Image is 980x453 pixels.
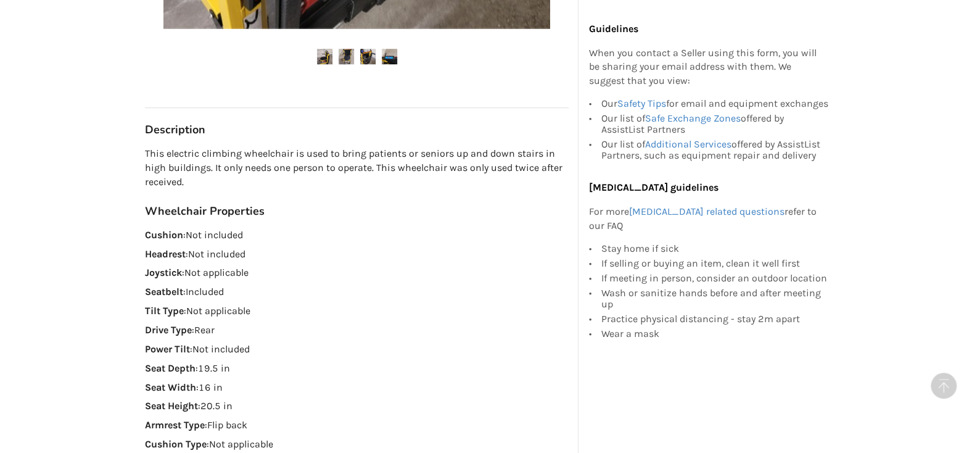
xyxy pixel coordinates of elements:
[601,137,829,161] div: Our list of offered by AssistList Partners, such as equipment repair and delivery
[628,206,784,217] a: [MEDICAL_DATA] related questions
[601,326,829,339] div: Wear a mask
[145,286,183,297] strong: Seatbelt
[382,49,397,64] img: stair climbing wheelchair-wheelchair-mobility-surrey-assistlist-listing
[145,438,569,452] p: : Not applicable
[145,438,207,450] strong: Cushion Type
[588,205,829,233] p: For more refer to our FAQ
[145,362,196,374] strong: Seat Depth
[588,23,638,35] b: Guidelines
[601,111,829,137] div: Our list of offered by AssistList Partners
[145,228,569,243] p: : Not included
[601,286,829,312] div: Wash or sanitize hands before and after meeting up
[145,343,190,355] strong: Power Tilt
[644,112,740,124] a: Safe Exchange Zones
[145,343,569,357] p: : Not included
[339,49,354,64] img: stair climbing wheelchair-wheelchair-mobility-surrey-assistlist-listing
[644,138,731,150] a: Additional Services
[617,98,665,109] a: Safety Tips
[317,49,332,64] img: stair climbing wheelchair-wheelchair-mobility-surrey-assistlist-listing
[145,419,205,431] strong: Armrest Type
[145,381,569,395] p: : 16 in
[145,381,196,393] strong: Seat Width
[145,324,192,336] strong: Drive Type
[601,256,829,271] div: If selling or buying an item, clean it well first
[145,323,569,338] p: : Rear
[145,147,569,189] p: This electric climbing wheelchair is used to bring patients or seniors up and down stairs in high...
[145,418,569,433] p: : Flip back
[145,248,186,260] strong: Headrest
[601,312,829,326] div: Practice physical distancing - stay 2m apart
[145,267,182,278] strong: Joystick
[145,123,569,137] h3: Description
[145,304,569,318] p: : Not applicable
[601,98,829,111] div: Our for email and equipment exchanges
[145,400,198,412] strong: Seat Height
[360,49,376,64] img: stair climbing wheelchair-wheelchair-mobility-surrey-assistlist-listing
[145,285,569,299] p: : Included
[145,204,569,218] h3: Wheelchair Properties
[145,305,184,317] strong: Tilt Type
[145,399,569,414] p: : 20.5 in
[601,243,829,256] div: Stay home if sick
[601,271,829,286] div: If meeting in person, consider an outdoor location
[145,266,569,280] p: : Not applicable
[145,247,569,262] p: : Not included
[145,229,183,241] strong: Cushion
[145,362,569,376] p: : 19.5 in
[588,181,718,193] b: [MEDICAL_DATA] guidelines
[588,46,829,89] p: When you contact a Seller using this form, you will be sharing your email address with them. We s...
